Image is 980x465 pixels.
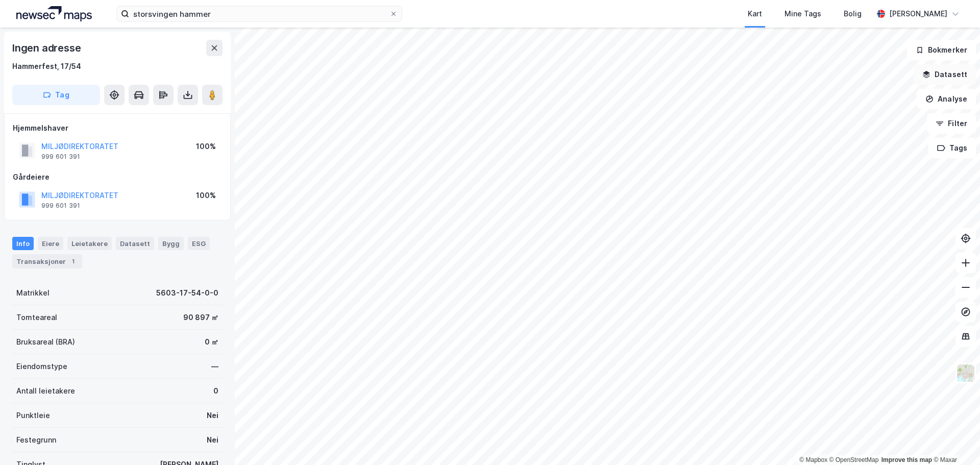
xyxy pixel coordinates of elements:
[16,287,50,299] div: Matrikkel
[12,40,83,56] div: Ingen adresse
[41,202,80,210] div: 999 601 391
[196,189,216,202] div: 100%
[156,287,218,299] div: 5603-17-54-0-0
[207,434,218,446] div: Nei
[38,237,63,250] div: Eiere
[68,256,78,266] div: 1
[183,311,218,324] div: 90 897 ㎡
[917,89,976,109] button: Analyse
[16,336,75,348] div: Bruksareal (BRA)
[12,237,34,250] div: Info
[12,254,82,268] div: Transaksjoner
[927,113,976,134] button: Filter
[929,416,980,465] div: Kontrollprogram for chat
[207,409,218,422] div: Nei
[41,153,80,161] div: 999 601 391
[929,416,980,465] iframe: Chat Widget
[188,237,210,250] div: ESG
[13,171,222,183] div: Gårdeiere
[16,409,50,422] div: Punktleie
[205,336,218,348] div: 0 ㎡
[914,64,976,85] button: Datasett
[799,456,827,463] a: Mapbox
[158,237,184,250] div: Bygg
[196,140,216,153] div: 100%
[785,8,821,20] div: Mine Tags
[928,138,976,158] button: Tags
[129,6,389,21] input: Søk på adresse, matrikkel, gårdeiere, leietakere eller personer
[829,456,879,463] a: OpenStreetMap
[16,434,56,446] div: Festegrunn
[16,311,57,324] div: Tomteareal
[956,363,975,383] img: Z
[16,385,75,397] div: Antall leietakere
[12,85,100,105] button: Tag
[881,456,932,463] a: Improve this map
[12,60,81,72] div: Hammerfest, 17/54
[13,122,222,134] div: Hjemmelshaver
[213,385,218,397] div: 0
[211,360,218,373] div: —
[67,237,112,250] div: Leietakere
[907,40,976,60] button: Bokmerker
[844,8,862,20] div: Bolig
[16,360,67,373] div: Eiendomstype
[748,8,762,20] div: Kart
[116,237,154,250] div: Datasett
[889,8,947,20] div: [PERSON_NAME]
[16,6,92,21] img: logo.a4113a55bc3d86da70a041830d287a7e.svg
